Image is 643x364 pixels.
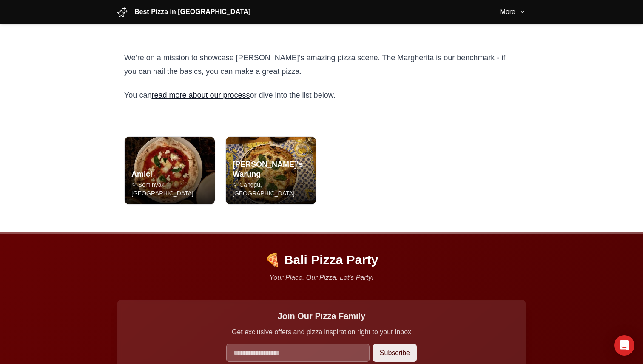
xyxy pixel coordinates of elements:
[117,7,128,17] img: Pizza slice
[131,181,208,198] p: Seminyak, [GEOGRAPHIC_DATA]
[500,7,515,17] span: More
[233,181,309,198] p: Canggu, [GEOGRAPHIC_DATA]
[233,160,309,179] h3: [PERSON_NAME]'s Warung
[124,51,519,78] p: We’re on a mission to showcase [PERSON_NAME]’s amazing pizza scene. The Margherita is our benchma...
[233,183,238,188] img: Location
[373,344,417,362] button: Subscribe
[128,327,515,337] p: Get exclusive offers and pizza inspiration right to your inbox
[117,273,526,283] p: Your Place. Our Pizza. Let's Party!
[117,7,250,17] a: Best Pizza in [GEOGRAPHIC_DATA]
[226,137,316,204] img: Anita's Warung
[131,169,208,179] h3: Amici
[124,136,215,205] a: Read review of Amici
[151,91,250,99] a: read more about our process
[131,183,137,188] img: Location
[500,7,526,17] button: More
[125,137,215,204] img: Amici
[124,88,519,102] p: You can or dive into the list below.
[134,7,250,17] span: Best Pizza in [GEOGRAPHIC_DATA]
[117,252,526,268] p: 🍕 Bali Pizza Party
[225,136,316,205] a: Read review of Anita's Warung
[128,310,515,322] h3: Join Our Pizza Family
[614,335,634,356] div: Open Intercom Messenger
